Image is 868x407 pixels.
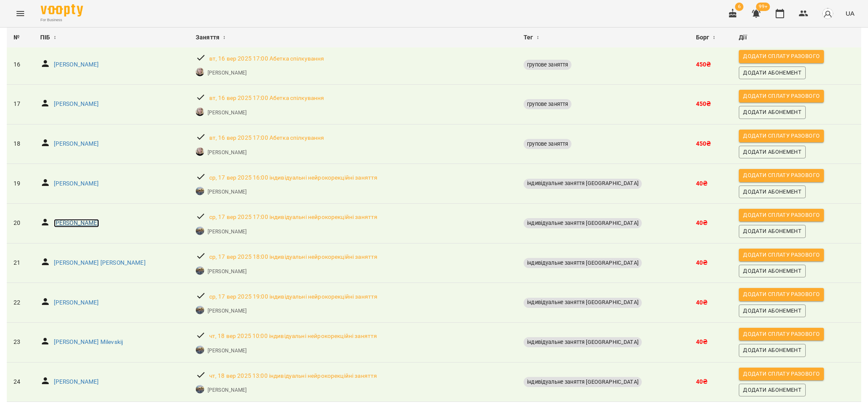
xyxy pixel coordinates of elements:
[7,124,33,164] td: 18
[696,259,707,266] b: 40 ₴
[209,134,324,142] p: вт, 16 вер 2025 17:00 Абетка спілкування
[524,180,642,187] span: індивідуальне заняття [GEOGRAPHIC_DATA]
[196,108,204,116] img: Кобець Каріна
[209,372,377,380] a: чт, 18 вер 2025 13:00 індивідуальні нейрокорекційні заняття
[524,100,571,108] span: групове заняття
[196,306,204,314] img: Григорій Рак
[524,140,571,148] span: групове заняття
[54,61,99,69] a: [PERSON_NAME]
[739,249,824,261] button: Додати сплату разового
[739,209,824,221] button: Додати сплату разового
[208,149,247,156] a: [PERSON_NAME]
[739,225,806,238] button: Додати Абонемент
[743,290,820,299] span: Додати сплату разового
[7,45,33,85] td: 16
[524,378,642,386] span: індивідуальне заняття [GEOGRAPHIC_DATA]
[196,33,219,43] span: Заняття
[208,347,247,354] a: [PERSON_NAME]
[54,180,99,188] a: [PERSON_NAME]
[208,268,247,275] a: [PERSON_NAME]
[54,219,99,227] a: [PERSON_NAME]
[54,338,123,346] p: [PERSON_NAME] Milevskij
[696,299,707,306] b: 40 ₴
[739,33,854,43] div: Дії
[739,106,806,119] button: Додати Абонемент
[208,109,247,116] p: [PERSON_NAME]
[756,3,770,11] span: 99+
[524,219,642,227] span: індивідуальне заняття [GEOGRAPHIC_DATA]
[196,346,204,354] img: Григорій Рак
[743,227,801,236] span: Додати Абонемент
[40,33,50,43] span: ПІБ
[696,140,711,147] b: 450 ₴
[739,90,824,102] button: Додати сплату разового
[7,283,33,323] td: 22
[54,378,99,386] a: [PERSON_NAME]
[209,332,377,341] a: чт, 18 вер 2025 10:00 індивідуальні нейрокорекційні заняття
[537,33,539,43] span: ↕
[739,384,806,396] button: Додати Абонемент
[696,219,707,226] b: 40 ₴
[7,362,33,402] td: 24
[7,203,33,243] td: 20
[524,61,571,69] span: групове заняття
[209,213,378,221] a: ср, 17 вер 2025 17:00 індивідуальні нейрокорекційні заняття
[7,164,33,204] td: 19
[842,6,858,21] button: UA
[739,265,806,277] button: Додати Абонемент
[743,266,801,276] span: Додати Абонемент
[41,17,83,23] span: For Business
[208,386,247,394] p: [PERSON_NAME]
[208,69,247,77] a: [PERSON_NAME]
[41,4,83,17] img: Voopty Logo
[739,169,824,182] button: Додати сплату разового
[822,8,834,19] img: avatar_s.png
[209,55,324,63] p: вт, 16 вер 2025 17:00 Абетка спілкування
[739,305,806,317] button: Додати Абонемент
[196,68,204,76] img: Кобець Каріна
[735,3,743,11] span: 6
[208,307,247,315] a: [PERSON_NAME]
[739,288,824,301] button: Додати сплату разового
[524,338,642,346] span: індивідуальне заняття [GEOGRAPHIC_DATA]
[696,33,710,43] span: Борг
[54,259,146,267] a: [PERSON_NAME] [PERSON_NAME]
[743,385,801,395] span: Додати Абонемент
[7,322,33,362] td: 23
[739,146,806,158] button: Додати Абонемент
[696,100,711,107] b: 450 ₴
[54,140,99,148] a: [PERSON_NAME]
[743,131,820,141] span: Додати сплату разового
[739,50,824,63] button: Додати сплату разового
[739,66,806,79] button: Додати Абонемент
[209,94,324,102] a: вт, 16 вер 2025 17:00 Абетка спілкування
[54,100,99,108] a: [PERSON_NAME]
[196,187,204,195] img: Григорій Рак
[196,385,204,393] img: Григорій Рак
[713,33,715,43] span: ↕
[209,253,378,261] a: ср, 17 вер 2025 18:00 індивідуальні нейрокорекційні заняття
[223,33,225,43] span: ↕
[7,243,33,283] td: 21
[696,180,707,187] b: 40 ₴
[743,306,801,316] span: Додати Абонемент
[209,293,378,301] a: ср, 17 вер 2025 19:00 індивідуальні нейрокорекційні заняття
[696,378,707,385] b: 40 ₴
[696,61,711,68] b: 450 ₴
[208,188,247,196] a: [PERSON_NAME]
